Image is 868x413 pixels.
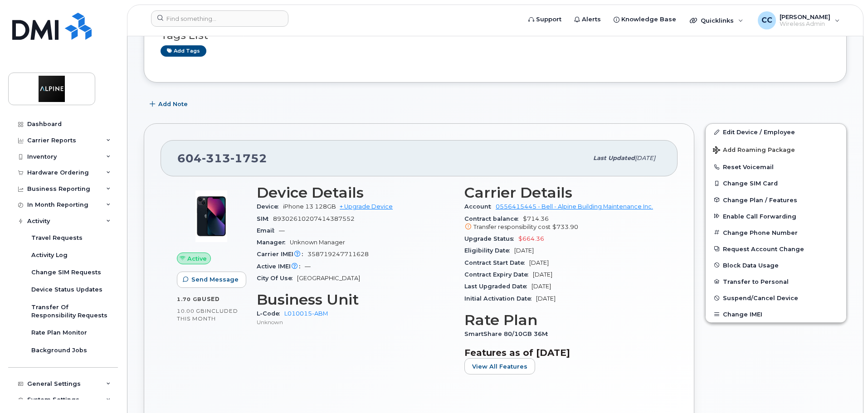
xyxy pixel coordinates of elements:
[464,185,661,201] h3: Carrier Details
[177,307,238,322] span: included this month
[202,151,230,165] span: 313
[532,283,551,290] span: [DATE]
[533,271,552,278] span: [DATE]
[283,203,336,210] span: iPhone 13 128GB
[706,290,846,306] button: Suspend/Cancel Device
[464,259,529,266] span: Contract Start Date
[706,273,846,290] button: Transfer to Personal
[723,196,797,203] span: Change Plan / Features
[464,283,532,290] span: Last Upgraded Date
[177,151,267,165] span: 604
[187,254,207,263] span: Active
[518,235,544,242] span: $664.36
[464,215,661,232] span: $714.36
[290,239,345,246] span: Unknown Manager
[177,296,202,302] span: 1.70 GB
[607,10,683,29] a: Knowledge Base
[761,15,772,26] span: CC
[464,295,536,302] span: Initial Activation Date
[706,159,846,175] button: Reset Voicemail
[780,20,830,28] span: Wireless Admin
[464,330,552,337] span: SmartShare 80/10GB 36M
[621,15,676,24] span: Knowledge Base
[706,175,846,191] button: Change SIM Card
[464,235,518,242] span: Upgrade Status
[706,124,846,140] a: Edit Device / Employee
[706,192,846,208] button: Change Plan / Features
[257,239,290,246] span: Manager
[257,263,305,270] span: Active IMEI
[522,10,568,29] a: Support
[151,10,288,27] input: Find something...
[780,13,830,20] span: [PERSON_NAME]
[706,140,846,159] button: Add Roaming Package
[472,362,527,371] span: View All Features
[144,96,195,112] button: Add Note
[257,215,273,222] span: SIM
[191,275,239,284] span: Send Message
[701,17,734,24] span: Quicklinks
[257,318,454,326] p: Unknown
[713,146,795,155] span: Add Roaming Package
[514,247,534,254] span: [DATE]
[305,263,311,270] span: —
[723,213,796,219] span: Enable Call Forwarding
[161,30,830,41] h3: Tags List
[464,203,496,210] span: Account
[158,100,188,108] span: Add Note
[568,10,607,29] a: Alerts
[307,251,369,258] span: 358719247711628
[340,203,393,210] a: + Upgrade Device
[464,271,533,278] span: Contract Expiry Date
[582,15,601,24] span: Alerts
[161,45,206,57] a: Add tags
[230,151,267,165] span: 1752
[536,295,556,302] span: [DATE]
[284,310,328,317] a: L010015-ABM
[257,310,284,317] span: L-Code
[464,312,661,328] h3: Rate Plan
[536,15,561,24] span: Support
[683,11,750,29] div: Quicklinks
[257,292,454,308] h3: Business Unit
[464,347,661,358] h3: Features as of [DATE]
[464,215,523,222] span: Contract balance
[706,208,846,224] button: Enable Call Forwarding
[297,275,360,282] span: [GEOGRAPHIC_DATA]
[706,257,846,273] button: Block Data Usage
[464,358,535,374] button: View All Features
[706,224,846,241] button: Change Phone Number
[257,185,454,201] h3: Device Details
[257,275,297,282] span: City Of Use
[257,203,283,210] span: Device
[257,251,307,258] span: Carrier IMEI
[706,306,846,322] button: Change IMEI
[473,224,551,230] span: Transfer responsibility cost
[184,189,239,243] img: image20231002-3703462-1ig824h.jpeg
[529,259,549,266] span: [DATE]
[496,203,653,210] a: 0556415445 - Bell - Alpine Building Maintenance Inc.
[257,227,279,234] span: Email
[279,227,285,234] span: —
[706,241,846,257] button: Request Account Change
[177,272,246,288] button: Send Message
[751,11,846,29] div: Clara Coelho
[593,155,635,161] span: Last updated
[202,296,220,302] span: used
[464,247,514,254] span: Eligibility Date
[552,224,578,230] span: $733.90
[273,215,355,222] span: 89302610207414387552
[635,155,655,161] span: [DATE]
[177,308,205,314] span: 10.00 GB
[723,295,798,301] span: Suspend/Cancel Device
